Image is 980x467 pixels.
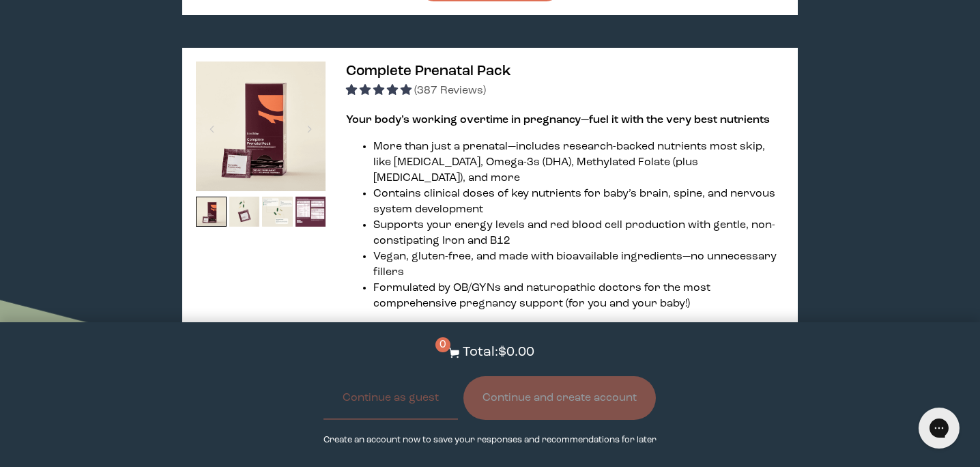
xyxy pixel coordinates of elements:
span: 0 [435,337,450,352]
img: thumbnail image [196,197,227,227]
button: Continue as guest [323,376,458,420]
strong: Your body’s working overtime in pregnancy—fuel it with the very best nutrients [346,115,770,126]
li: Supports your energy levels and red blood cell production with gentle, non-constipating Iron and B12 [373,218,783,249]
li: Vegan, gluten-free, and made with bioavailable ingredients—no unnecessary fillers [373,249,783,281]
img: thumbnail image [296,197,326,227]
span: 4.91 stars [346,85,414,96]
li: Contains clinical doses of key nutrients for baby’s brain, spine, and nervous system development [373,186,783,218]
img: thumbnail image [196,61,326,191]
p: Create an account now to save your responses and recommendations for later [323,434,657,447]
li: More than just a prenatal—includes research-backed nutrients most skip, like [MEDICAL_DATA], Omeg... [373,139,783,186]
p: Total: $0.00 [463,343,534,363]
li: Formulated by OB/GYNs and naturopathic doctors for the most comprehensive pregnancy support (for ... [373,281,783,312]
span: Complete Prenatal Pack [346,64,511,79]
iframe: Gorgias live chat messenger [912,403,966,453]
img: thumbnail image [229,197,260,227]
span: (387 Reviews) [414,85,486,96]
button: Continue and create account [463,376,656,420]
img: thumbnail image [262,197,293,227]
